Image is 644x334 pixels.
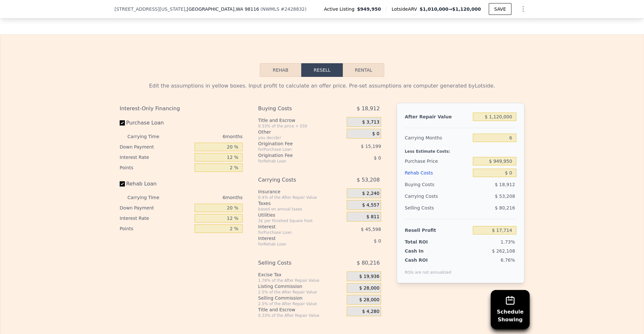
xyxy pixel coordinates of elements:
[405,167,470,179] div: Rehab Costs
[361,227,381,232] span: $ 45,598
[405,224,470,236] div: Resell Profit
[258,117,344,124] div: Title and Escrow
[501,239,515,245] span: 1.73%
[491,290,530,329] button: ScheduleShowing
[258,212,344,218] div: Utilities
[324,6,357,12] span: Active Listing
[258,278,344,283] div: 1.78% of the After Repair Value
[359,297,379,303] span: $ 28,000
[258,135,344,140] div: you decide!
[172,192,243,203] div: 6 months
[405,111,470,123] div: After Repair Value
[258,230,330,235] div: for Purchase Loan
[258,295,344,301] div: Selling Commission
[362,309,379,315] span: $ 4,280
[258,313,344,318] div: 0.33% of the After Repair Value
[405,202,470,214] div: Selling Costs
[517,3,530,16] button: Show Options
[234,6,259,12] span: , WA 98116
[374,238,381,244] span: $ 0
[357,174,380,186] span: $ 53,208
[260,63,301,77] button: Rehab
[120,82,524,90] div: Edit the assumptions in yellow boxes. Input profit to calculate an offer price. Pre-set assumptio...
[120,103,243,114] div: Interest-Only Financing
[120,152,192,162] div: Interest Rate
[258,174,330,186] div: Carrying Costs
[120,117,192,129] label: Purchase Loan
[258,223,330,230] div: Interest
[258,242,330,247] div: for Rehab Loan
[405,190,445,202] div: Carrying Costs
[405,179,470,190] div: Buying Costs
[258,257,330,269] div: Selling Costs
[391,6,419,12] span: Lotside ARV
[258,306,344,313] div: Title and Escrow
[185,6,259,12] span: , [GEOGRAPHIC_DATA]
[452,6,481,12] span: $1,120,000
[405,263,451,275] div: ROIs are not annualized
[405,257,451,263] div: Cash ROI
[258,129,344,135] div: Other
[258,159,330,164] div: for Rehab Loan
[127,131,170,142] div: Carrying Time
[258,283,344,290] div: Listing Commission
[120,213,192,223] div: Interest Rate
[258,207,344,212] div: based on annual taxes
[343,63,384,77] button: Rental
[374,155,381,161] span: $ 0
[420,6,481,12] span: →
[127,192,170,203] div: Carrying Time
[258,103,330,114] div: Buying Costs
[489,3,511,15] button: SAVE
[372,131,379,137] span: $ 0
[114,6,185,12] span: [STREET_ADDRESS][US_STATE]
[501,257,515,263] span: 6.76%
[362,191,379,197] span: $ 2,240
[405,239,445,245] div: Total ROI
[359,274,379,280] span: $ 19,936
[405,132,470,144] div: Carrying Months
[495,182,515,187] span: $ 18,912
[258,271,344,278] div: Excise Tax
[120,203,192,213] div: Down Payment
[495,205,515,210] span: $ 80,216
[420,6,448,12] span: $1,010,000
[120,120,125,125] input: Purchase Loan
[492,248,515,254] span: $ 262,108
[301,63,343,77] button: Resell
[258,301,344,306] div: 2.5% of the After Repair Value
[120,181,125,186] input: Rehab Loan
[258,290,344,295] div: 2.5% of the After Repair Value
[362,202,379,208] span: $ 4,557
[120,162,192,173] div: Points
[120,142,192,152] div: Down Payment
[258,235,330,242] div: Interest
[258,195,344,200] div: 0.4% of the After Repair Value
[260,6,306,12] div: ( )
[258,218,344,223] div: 3¢ per Finished Square Foot
[362,119,379,125] span: $ 3,713
[366,214,379,220] span: $ 811
[495,194,515,199] span: $ 53,208
[405,155,470,167] div: Purchase Price
[280,6,304,12] span: # 2428832
[258,152,330,159] div: Origination Fee
[405,248,445,254] div: Cash In
[258,147,330,152] div: for Purchase Loan
[258,140,330,147] div: Origination Fee
[357,257,380,269] span: $ 80,216
[359,285,379,291] span: $ 28,000
[361,144,381,149] span: $ 15,199
[258,188,344,195] div: Insurance
[405,144,516,155] div: Less Estimate Costs:
[258,200,344,207] div: Taxes
[172,131,243,142] div: 6 months
[357,6,381,12] span: $949,950
[120,178,192,190] label: Rehab Loan
[262,6,279,12] span: NWMLS
[357,103,380,114] span: $ 18,912
[258,124,344,129] div: 0.33% of the price + 550
[120,223,192,234] div: Points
